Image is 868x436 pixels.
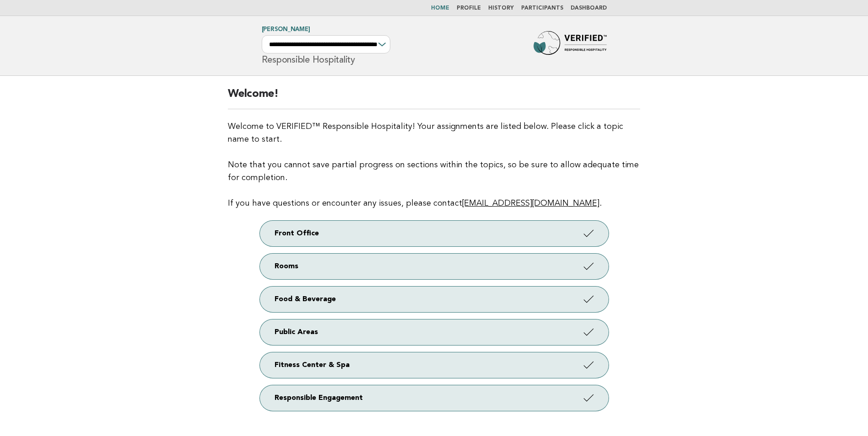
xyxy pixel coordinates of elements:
[260,287,609,312] a: Food & Beverage
[462,199,599,207] a: [EMAIL_ADDRESS][DOMAIN_NAME]
[228,87,640,109] h2: Welcome!
[262,27,310,32] a: [PERSON_NAME]
[457,5,481,11] a: Profile
[260,319,609,345] a: Public Areas
[571,5,607,11] a: Dashboard
[260,385,609,411] a: Responsible Engagement
[431,5,449,11] a: Home
[260,254,609,279] a: Rooms
[228,120,640,210] p: Welcome to VERIFIED™ Responsible Hospitality! Your assignments are listed below. Please click a t...
[260,221,609,246] a: Front Office
[534,31,607,60] img: Forbes Travel Guide
[521,5,563,11] a: Participants
[260,352,609,378] a: Fitness Center & Spa
[488,5,514,11] a: History
[262,27,390,64] h1: Responsible Hospitality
